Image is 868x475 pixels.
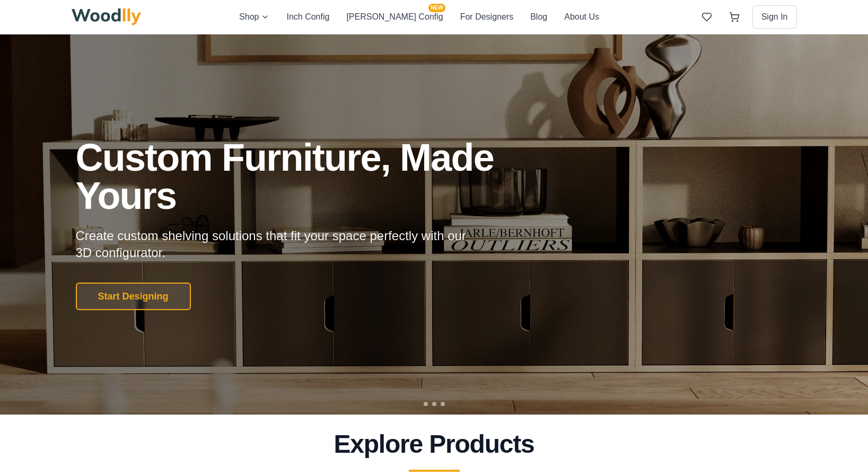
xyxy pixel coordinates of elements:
[564,10,599,24] button: About Us
[76,227,483,261] p: Create custom shelving solutions that fit your space perfectly with our 3D configurator.
[286,10,329,24] button: Inch Config
[76,138,551,215] h1: Custom Furniture, Made Yours
[76,432,793,457] h2: Explore Products
[76,283,191,310] button: Start Designing
[752,5,797,29] button: Sign In
[346,10,443,24] button: [PERSON_NAME] ConfigNEW
[530,10,547,24] button: Blog
[239,10,269,24] button: Shop
[72,8,142,25] img: Woodlly
[428,4,445,12] span: NEW
[460,10,513,24] button: For Designers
